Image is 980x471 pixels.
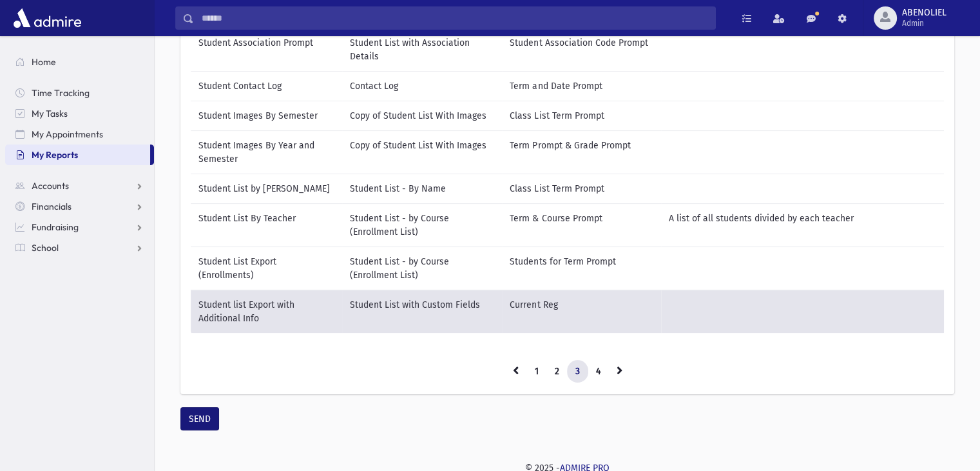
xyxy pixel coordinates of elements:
[502,203,660,246] td: Term & Course Prompt
[502,290,660,334] td: Current Reg
[191,71,342,101] td: Student Contact Log
[32,149,78,161] span: My Reports
[502,246,660,290] td: Students for Term Prompt
[588,360,609,383] a: 4
[526,360,547,383] a: 1
[546,360,568,383] a: 2
[902,8,946,18] span: ABENOLIEL
[342,246,503,290] td: Student List - by Course (Enrollment List)
[502,130,660,174] td: Term Prompt & Grade Prompt
[5,196,154,217] a: Financials
[5,103,154,124] a: My Tasks
[32,56,56,68] span: Home
[342,203,503,246] td: Student List - by Course (Enrollment List)
[502,28,660,71] td: Student Association Code Prompt
[191,28,342,71] td: Student Association Prompt
[32,201,72,212] span: Financials
[661,203,945,246] td: A list of all students divided by each teacher
[191,174,342,203] td: Student List by [PERSON_NAME]
[5,217,154,237] a: Fundraising
[32,221,79,233] span: Fundraising
[10,5,84,31] img: AdmirePro
[191,130,342,174] td: Student Images By Year and Semester
[5,83,154,103] a: Time Tracking
[5,175,154,196] a: Accounts
[502,174,660,203] td: Class List Term Prompt
[191,290,342,334] td: Student list Export with Additional Info
[502,71,660,101] td: Term and Date Prompt
[902,18,946,28] span: Admin
[32,242,59,254] span: School
[567,360,588,383] a: 3
[342,130,503,174] td: Copy of Student List With Images
[342,28,503,71] td: Student List with Association Details
[342,290,503,334] td: Student List with Custom Fields
[191,101,342,130] td: Student Images By Semester
[32,108,68,119] span: My Tasks
[194,6,715,30] input: Search
[5,52,154,72] a: Home
[32,180,69,192] span: Accounts
[32,128,103,140] span: My Appointments
[5,124,154,145] a: My Appointments
[180,407,219,430] button: SEND
[191,246,342,290] td: Student List Export (Enrollments)
[342,174,503,203] td: Student List - By Name
[5,145,150,165] a: My Reports
[5,237,154,258] a: School
[32,87,90,99] span: Time Tracking
[342,101,503,130] td: Copy of Student List With Images
[191,203,342,246] td: Student List By Teacher
[342,71,503,101] td: Contact Log
[502,101,660,130] td: Class List Term Prompt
